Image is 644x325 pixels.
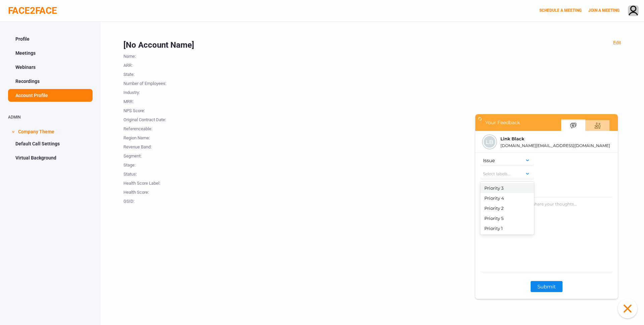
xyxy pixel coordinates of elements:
[8,75,93,88] a: Recordings
[539,8,582,13] a: SCHEDULE A MEETING
[3,9,98,15] div: ∑aåāБδ ⷺ
[123,78,191,87] div: Number of Employees :
[8,89,93,102] a: Account Profile
[10,131,16,133] span: >
[8,151,93,164] a: Virtual Background
[123,123,191,132] div: Referenceable :
[123,141,191,150] div: Revenue Band :
[123,159,191,169] div: Stage :
[123,51,191,60] div: Name :
[123,39,621,51] div: [No Account Name]
[618,299,637,318] button: Click to close the Knowledge Center Bot window.
[123,132,191,141] div: Region Name :
[475,114,618,299] iframe: Bot Window
[123,60,191,69] div: ARR :
[123,178,191,187] div: Health Score Label :
[123,169,191,178] div: Status :
[123,150,191,159] div: Segment :
[3,3,98,9] div: ∑aåāБδ ⷺ
[8,137,93,150] a: Default Call Settings
[123,96,191,105] div: MRR :
[123,87,191,96] div: Industry :
[123,196,191,205] div: GSID :
[588,8,620,13] a: JOIN A MEETING
[123,114,191,123] div: Original Contract Date :
[8,47,93,59] a: Meetings
[123,105,191,114] div: NPS Score :
[628,6,638,17] img: avatar.710606db.png
[8,5,57,16] a: FACE2FACE
[18,125,54,137] span: Company Theme
[8,61,93,74] a: Webinars
[123,187,191,196] div: Health Score :
[8,33,93,45] a: Profile
[123,69,191,78] div: State :
[613,40,621,45] a: Edit
[8,115,93,120] h2: ADMIN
